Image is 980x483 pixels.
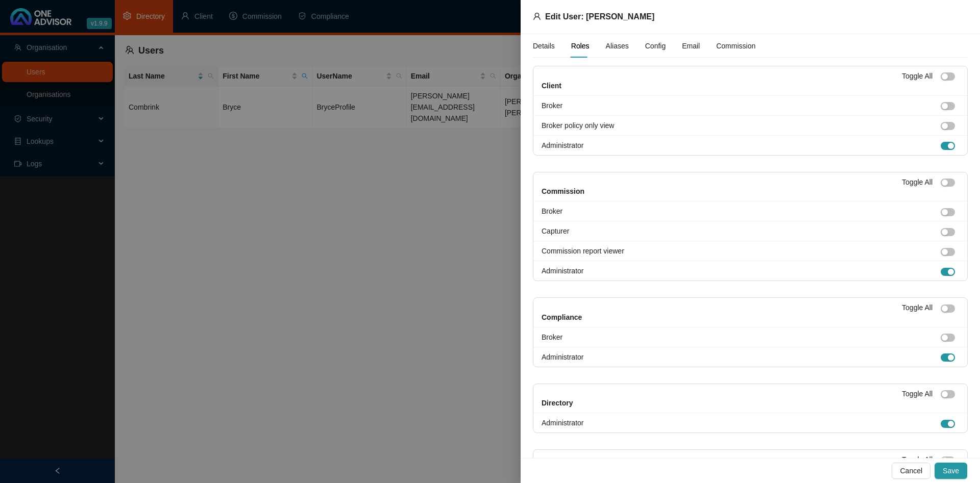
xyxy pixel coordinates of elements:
[892,463,930,479] button: Cancel
[533,221,967,241] li: Capturer
[533,96,967,116] li: Broker
[902,178,933,186] span: Toggle All
[533,241,967,261] li: Commission report viewer
[533,201,967,221] li: Broker
[902,455,933,464] span: Toggle All
[533,12,541,20] span: user
[682,40,700,52] div: Email
[542,80,902,91] h4: Client
[645,42,666,49] span: Config
[533,327,967,347] li: Broker
[533,347,967,367] li: Administrator
[542,186,902,197] h4: Commission
[935,463,967,479] button: Save
[902,303,933,312] span: Toggle All
[542,397,902,409] h4: Directory
[571,42,590,49] span: Roles
[900,465,922,476] span: Cancel
[533,413,967,433] li: Administrator
[542,312,902,323] h4: Compliance
[606,42,629,49] span: Aliases
[533,116,967,136] li: Broker policy only view
[943,465,959,476] span: Save
[533,261,967,281] li: Administrator
[902,390,933,398] span: Toggle All
[533,136,967,155] li: Administrator
[545,12,654,21] span: Edit User: [PERSON_NAME]
[716,40,755,52] div: Commission
[902,72,933,80] span: Toggle All
[533,40,555,52] div: Details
